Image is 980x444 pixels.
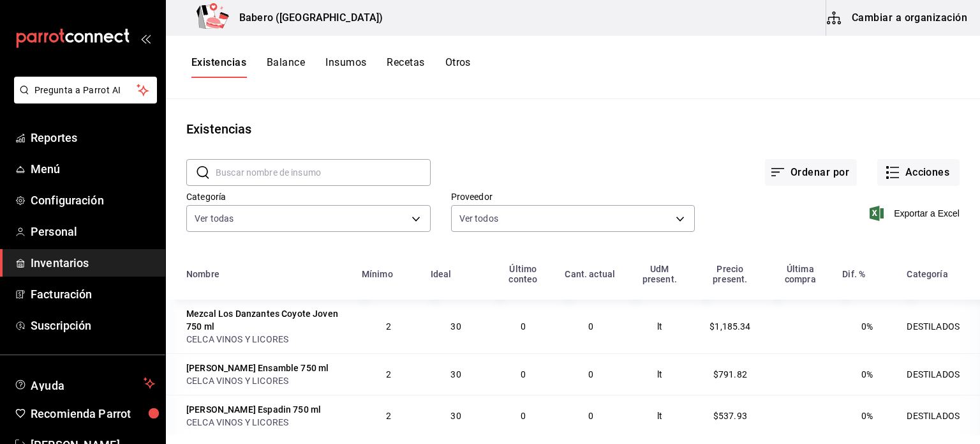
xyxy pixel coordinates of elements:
span: $791.82 [713,369,747,379]
div: Última compra [773,264,827,284]
span: 30 [450,411,461,421]
span: 2 [386,369,391,379]
span: 0% [861,321,873,332]
button: Pregunta a Parrot AI [14,77,157,103]
span: 2 [386,321,391,332]
div: CELCA VINOS Y LICORES [186,374,346,387]
div: [PERSON_NAME] Ensamble 750 ml [186,362,329,374]
div: Categoría [907,269,947,279]
span: 0% [861,411,873,421]
button: Ordenar por [765,159,857,186]
button: Recetas [387,56,424,78]
span: 0 [521,411,526,421]
div: navigation tabs [191,56,471,78]
button: Exportar a Excel [872,206,960,221]
label: Categoría [186,192,431,201]
div: Mínimo [362,269,393,279]
input: Buscar nombre de insumo [216,160,431,185]
span: $1,185.34 [709,321,750,332]
div: Nombre [186,269,219,279]
td: lt [625,395,694,436]
h3: Babero ([GEOGRAPHIC_DATA]) [229,10,383,26]
span: 0% [861,369,873,379]
td: lt [625,353,694,395]
span: Inventarios [31,254,155,272]
span: Facturación [31,286,155,303]
span: 2 [386,411,391,421]
div: Dif. % [842,269,865,279]
span: 0 [588,369,593,379]
button: Balance [267,56,305,78]
div: [PERSON_NAME] Espadin 750 ml [186,403,321,416]
span: 0 [588,321,593,332]
button: open_drawer_menu [140,33,151,43]
div: Cant. actual [565,269,615,279]
span: 30 [450,321,461,332]
div: Último conteo [496,264,549,284]
span: 0 [521,321,526,332]
div: Precio present. [702,264,758,284]
span: Suscripción [31,317,155,334]
span: Ayuda [31,376,138,391]
div: Mezcal Los Danzantes Coyote Joven 750 ml [186,307,346,333]
div: UdM present. [632,264,687,284]
button: Otros [445,56,471,78]
span: Configuración [31,192,155,209]
button: Insumos [325,56,366,78]
span: 0 [521,369,526,379]
div: CELCA VINOS Y LICORES [186,416,346,429]
span: Ver todas [195,212,234,225]
span: Personal [31,223,155,240]
div: Ideal [431,269,452,279]
span: Reportes [31,129,155,146]
span: 30 [450,369,461,379]
div: CELCA VINOS Y LICORES [186,333,346,346]
button: Acciones [877,159,960,186]
td: DESTILADOS [899,300,980,353]
a: Pregunta a Parrot AI [9,93,157,106]
span: Ver todos [459,212,498,225]
td: DESTILADOS [899,395,980,436]
span: $537.93 [713,411,747,421]
td: DESTILADOS [899,353,980,395]
span: Recomienda Parrot [31,405,155,422]
span: Pregunta a Parrot AI [34,84,137,97]
span: Menú [31,160,155,178]
button: Existencias [191,56,246,78]
div: Existencias [186,119,251,139]
span: 0 [588,411,593,421]
label: Proveedor [451,192,695,201]
td: lt [625,300,694,353]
